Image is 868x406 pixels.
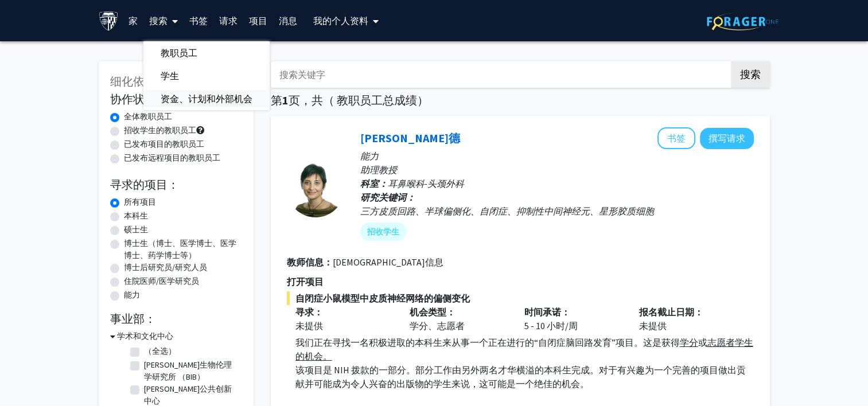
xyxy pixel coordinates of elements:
b: 教师信息： [287,256,333,268]
span: [DEMOGRAPHIC_DATA]信息 [333,256,443,268]
label: 硕士生 [124,224,148,236]
font: 搜索 [149,15,168,26]
a: 家 [123,1,143,41]
font: 5 - 10 小时/周 [524,320,578,331]
iframe: Chat [9,354,49,397]
a: 请求 [213,1,243,41]
a: 教职员工 [143,44,270,61]
font: 学分、志愿者 [410,320,465,331]
u: 学分 [680,337,698,348]
h2: 寻求的项目： [110,178,242,192]
label: 能力 [124,289,140,301]
label: 全体教职员工 [124,111,172,123]
span: 自闭症小鼠模型中皮质神经网络的偏侧变化 [287,291,754,305]
font: 我的个人资料 [313,15,368,26]
a: 项目 [243,1,273,41]
h1: 第 页，共 （ 教职员工 总成绩） [271,93,770,107]
a: 消息 [273,1,303,41]
font: 招收学生 [367,226,399,238]
label: 博士后研究员/研究人员 [124,261,207,274]
p: 我们正在寻找一名积极进取的本科生来从事一个正在进行的“自闭症脑回路发育”项目。这是获得 或 [295,335,754,363]
label: 招收学生的教职员工 [124,124,196,136]
a: 学生 [143,67,270,84]
h2: 协作状态： [110,92,242,106]
label: 博士生（博士、医学博士、医学博士、药学博士等） [124,237,242,261]
img: ForagerOne 标志 [707,13,779,30]
button: 向 Tara Deemyad 撰写请求 [700,128,754,149]
span: 细化依据 [110,74,156,88]
div: 三方皮质回路、半球偏侧化、自闭症、抑制性中间神经元、星形胶质细胞 [360,204,754,218]
label: 已发布项目的教职员工 [124,138,204,150]
input: 搜索关键字 [271,61,721,88]
h3: 学术和文化中心 [117,330,173,342]
p: 寻求： [295,305,393,319]
span: 教职员工 [143,41,215,64]
label: 所有项目 [124,196,156,208]
h2: 事业部： [110,312,242,326]
span: 1 [282,93,289,107]
a: 书签 [184,1,213,41]
font: [PERSON_NAME]生物伦理学研究所 （BIB） [144,360,232,382]
span: 资金、计划和外部机会 [143,87,270,110]
a: [PERSON_NAME]德 [360,131,460,145]
label: 住院医师/医学研究员 [124,275,199,287]
span: 耳鼻喉科-头颈外科 [388,178,464,189]
p: 时间承诺： [524,305,622,319]
span: 学生 [143,64,196,87]
img: 约翰霍普金斯大学标志 [99,11,119,31]
font: [PERSON_NAME]公共创新中心 [144,384,232,406]
p: 该项目是 NIH 拨款的一部分。部分工作由另外两名才华横溢的本科生完成。对于有兴趣为一个完善的项目做出贡献并可能成为令人兴奋的出版物的学生来说，这可能是一个绝佳的机会。 [295,363,754,391]
p: 报名截止日期： [639,305,737,319]
div: 未提供 [295,319,393,333]
p: 打开项目 [287,275,754,288]
button: 搜索 [731,61,770,88]
a: 资金、计划和外部机会 [143,90,270,107]
label: 已发布远程项目的教职员工 [124,152,220,164]
label: 本科生 [124,210,148,222]
b: 研究关键词： [360,192,415,203]
b: 科室： [360,178,388,189]
font: 未提供 [639,320,667,331]
button: 将 Tara Deemyad 添加到书签 [657,127,695,149]
p: 能力 [360,149,754,163]
font: 请求 [219,15,238,26]
p: 助理教授 [360,163,754,177]
font: （全选） [144,346,176,356]
p: 机会类型： [410,305,507,319]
